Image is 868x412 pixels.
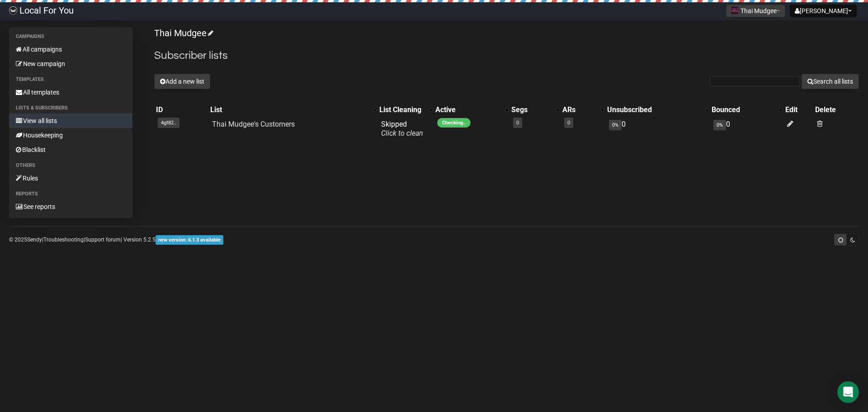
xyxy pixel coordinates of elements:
div: Delete [815,105,857,114]
li: Lists & subscribers [9,103,132,114]
span: 4gf82.. [158,118,179,128]
th: Edit: No sort applied, sorting is disabled [783,104,813,116]
button: Search all lists [802,74,859,89]
li: Templates [9,74,132,85]
div: ARs [562,105,596,114]
button: Thai Mudgee [726,5,785,17]
img: 943.png [731,7,738,14]
a: 0 [516,120,519,126]
th: Segs: No sort applied, activate to apply an ascending sort [509,104,561,116]
span: 0% [713,120,726,130]
a: All templates [9,85,132,99]
div: Unsubscribed [607,105,701,114]
th: Bounced: No sort applied, activate to apply an ascending sort [710,104,783,116]
span: Checking.. [437,118,471,128]
th: ID: No sort applied, sorting is disabled [154,104,208,116]
img: d61d2441668da63f2d83084b75c85b29 [9,6,17,14]
div: List Cleaning [379,105,425,114]
th: List: No sort applied, activate to apply an ascending sort [208,104,377,116]
button: Add a new list [154,74,210,89]
li: Others [9,160,132,171]
span: 0% [609,120,622,130]
a: New campaign [9,57,132,71]
a: Troubleshooting [43,237,84,243]
a: Housekeeping [9,128,132,142]
a: Rules [9,171,132,185]
div: ID [156,105,207,114]
th: ARs: No sort applied, activate to apply an ascending sort [561,104,605,116]
a: 0 [567,120,570,126]
span: new version: 6.1.3 available [156,235,223,245]
a: See reports [9,199,132,214]
p: © 2025 | | | Version 5.2.5 [9,235,223,245]
a: All campaigns [9,42,132,57]
div: List [210,105,368,114]
div: Bounced [712,105,774,114]
td: 0 [605,116,710,142]
div: Edit [785,105,811,114]
th: Delete: No sort applied, sorting is disabled [813,104,859,116]
th: List Cleaning: No sort applied, activate to apply an ascending sort [377,104,434,116]
a: Blacklist [9,142,132,157]
div: Active [435,105,501,114]
span: Skipped [381,120,423,137]
div: Open Intercom Messenger [837,381,859,403]
a: Support forum [85,237,121,243]
a: Thai Mudgee's Customers [212,120,295,128]
li: Campaigns [9,31,132,42]
a: Sendy [27,237,42,243]
td: 0 [710,116,783,142]
a: View all lists [9,114,132,128]
div: Segs [511,105,552,114]
a: Click to clean [381,129,423,137]
a: Thai Mudgee [154,28,212,38]
th: Active: No sort applied, activate to apply an ascending sort [434,104,510,116]
h2: Subscriber lists [154,47,859,64]
button: [PERSON_NAME] [790,5,857,17]
li: Reports [9,189,132,199]
th: Unsubscribed: No sort applied, activate to apply an ascending sort [605,104,710,116]
a: new version: 6.1.3 available [156,237,223,243]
